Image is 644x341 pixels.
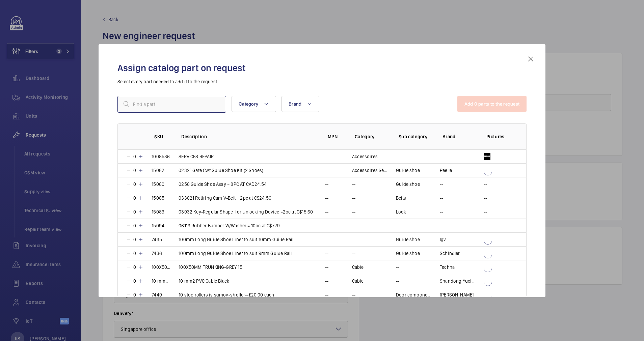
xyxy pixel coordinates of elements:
p: -- [396,153,399,160]
p: Cable [352,278,364,284]
p: Lock [396,208,406,215]
input: Find a part [117,96,226,113]
p: -- [440,181,443,188]
p: 100mm Long Guide Shoe Liner to suit 10mm Guide Rail [179,236,293,243]
p: Pictures [486,133,513,140]
p: MPN [328,133,344,140]
p: 10 mm2 PVC Cable Black [152,278,170,284]
h2: Assign catalog part on request [117,62,527,74]
p: 0 [131,264,138,271]
p: -- [325,195,328,201]
p: 10 stop rollers is sgmov-s/roller--£20.00 each [179,291,274,298]
p: -- [325,222,328,229]
p: 0 [131,167,138,174]
span: Brand [289,101,301,107]
p: 0 [131,250,138,257]
p: 0 [131,153,138,160]
p: Guide shoe [396,167,420,174]
p: [PERSON_NAME] [440,291,474,298]
button: Add 0 parts to the request [457,96,527,112]
p: -- [440,208,443,215]
span: Category [239,101,258,107]
p: 033021 Retiring Cam V-Belt = 2pc at C$24.56 [179,195,271,201]
p: Shandong Yuxi Instruments Co., Ltd [440,278,476,284]
p: Brand [442,133,476,140]
p: 1008536 [152,153,170,160]
p: 15083 [152,208,164,215]
p: 15085 [152,195,164,201]
p: 7436 [152,250,162,257]
p: -- [352,208,355,215]
p: -- [396,264,399,271]
p: 10 mm2 PVC Cable Black [179,278,229,284]
p: 100X50MM TRUNKING-GREY 15 [179,264,242,271]
p: Guide shoe [396,250,420,257]
img: 4IH7dyk0lKfVbRFSf4R9ywTe9GShna42_NoCtMvpQiKEiGqH.png [484,153,490,160]
p: 0258 Guide Shoe Assy = 8PC AT CAD24.54 [179,181,267,188]
p: -- [484,222,487,229]
p: Peelle [440,167,452,174]
p: 06113 Rubber Bumper W/Washer = 10pc at C$7.79 [179,222,280,229]
p: Techna [440,264,455,271]
p: 0 [131,208,138,215]
p: -- [325,236,328,243]
p: -- [484,195,487,201]
p: -- [325,181,328,188]
p: Guide shoe [396,181,420,188]
button: Brand [281,96,319,112]
p: Select every part needed to add it to the request [117,78,527,85]
p: -- [440,222,443,229]
p: -- [352,250,355,257]
p: Guide shoe [396,236,420,243]
p: -- [325,167,328,174]
p: 0 [131,181,138,188]
p: -- [396,278,399,284]
p: -- [396,222,399,229]
p: -- [325,250,328,257]
p: 03932 Key-Regular Shape for Unlocking Device =2pc at C$15.60 [179,208,313,215]
p: -- [440,153,443,160]
p: 0 [131,291,138,298]
p: Category [355,133,388,140]
p: -- [440,195,443,201]
button: Category [232,96,276,112]
p: 15094 [152,222,164,229]
p: Description [181,133,317,140]
p: -- [352,222,355,229]
p: -- [325,291,328,298]
p: 0 [131,195,138,201]
p: -- [325,278,328,284]
p: -- [325,208,328,215]
p: Accessoires Sécurité [352,167,388,174]
p: SKU [154,133,170,140]
p: -- [325,264,328,271]
p: 100mm Long Guide Shoe Liner to suit 9mm Guide Rail [179,250,292,257]
p: 100X50MM TRUNKING-GREY 15 [152,264,170,271]
p: -- [352,236,355,243]
p: 0 [131,222,138,229]
p: -- [352,291,355,298]
p: 15080 [152,181,164,188]
p: -- [325,153,328,160]
p: Schindler [440,250,460,257]
p: -- [352,181,355,188]
p: SERVICES REPAIR [179,153,214,160]
p: -- [484,208,487,215]
p: Belts [396,195,406,201]
p: Cable [352,264,364,271]
p: Door components [396,291,432,298]
p: 02321 Gate Cwt Guide Shoe Kit (2 Shoes) [179,167,263,174]
p: 0 [131,278,138,284]
p: 0 [131,236,138,243]
p: 15082 [152,167,164,174]
p: 7435 [152,236,162,243]
p: -- [484,181,487,188]
p: Sub category [399,133,432,140]
p: 7449 [152,291,162,298]
p: Accessoires [352,153,378,160]
p: -- [352,195,355,201]
p: Igv [440,236,446,243]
